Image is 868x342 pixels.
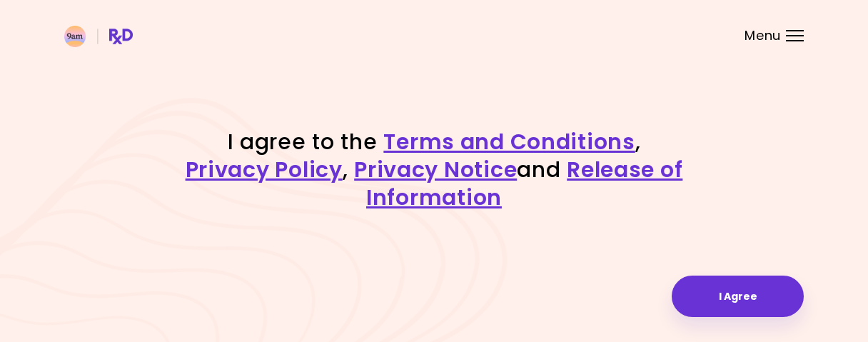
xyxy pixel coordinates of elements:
span: Menu [745,29,781,42]
a: Release of Information [366,154,682,213]
button: I Agree [672,276,804,317]
h1: I agree to the , , and [184,128,684,211]
a: Privacy Policy [186,154,343,185]
a: Terms and Conditions [383,126,635,157]
a: Privacy Notice [354,154,517,185]
img: RxDiet [64,26,133,47]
